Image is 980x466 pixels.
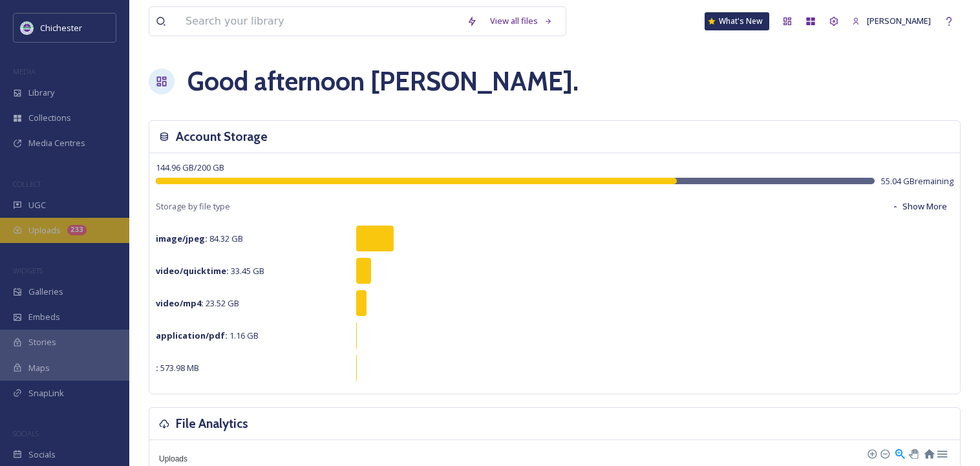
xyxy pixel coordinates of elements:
input: Search your library [179,7,460,36]
span: [PERSON_NAME] [867,15,931,26]
span: Galleries [28,286,63,298]
a: [PERSON_NAME] [846,8,937,34]
strong: : [156,362,158,374]
span: WIDGETS [13,266,43,275]
span: Stories [28,336,56,348]
span: SOCIALS [13,429,39,438]
strong: video/quicktime : [156,265,229,277]
img: Logo_of_Chichester_District_Council.png [21,21,34,34]
span: Library [28,87,54,99]
div: Selection Zoom [894,447,905,458]
span: Maps [28,362,50,374]
span: Media Centres [28,137,85,149]
span: 33.45 GB [156,265,264,277]
strong: application/pdf : [156,330,228,341]
div: Panning [909,449,917,457]
span: 573.98 MB [156,362,199,374]
h3: File Analytics [176,414,248,433]
span: COLLECT [13,179,41,189]
span: UGC [28,199,46,211]
a: View all files [484,8,559,34]
span: 55.04 GB remaining [881,175,953,187]
span: MEDIA [13,67,36,76]
span: Collections [28,112,71,124]
span: Storage by file type [156,200,230,213]
span: SnapLink [28,387,64,399]
div: 233 [67,225,87,235]
div: Menu [936,447,947,458]
h3: Account Storage [176,127,268,146]
span: Uploads [149,454,187,463]
a: What's New [705,12,769,30]
span: Socials [28,449,56,461]
span: 23.52 GB [156,297,239,309]
span: 1.16 GB [156,330,259,341]
div: Zoom Out [880,449,889,458]
strong: image/jpeg : [156,233,208,244]
span: Chichester [40,22,82,34]
button: Show More [885,194,953,219]
strong: video/mp4 : [156,297,204,309]
span: Uploads [28,224,61,237]
div: Zoom In [867,449,876,458]
span: 84.32 GB [156,233,243,244]
div: Reset Zoom [923,447,934,458]
span: 144.96 GB / 200 GB [156,162,224,173]
span: Embeds [28,311,60,323]
h1: Good afternoon [PERSON_NAME] . [187,62,579,101]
